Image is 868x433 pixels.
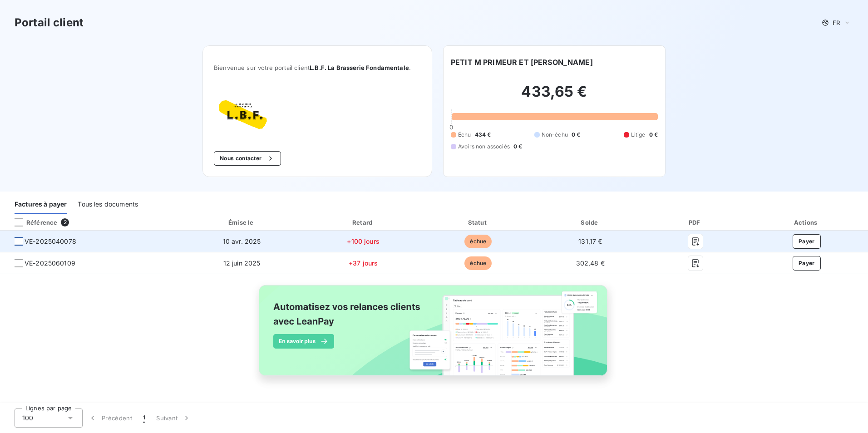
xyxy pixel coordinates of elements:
[223,237,261,245] span: 10 avr. 2025
[214,93,272,137] img: Company logo
[78,195,138,214] div: Tous les documents
[25,237,76,246] span: VE-2025040078
[631,131,646,139] span: Litige
[458,143,510,151] span: Avoirs non associés
[542,131,568,139] span: Non-échu
[464,235,492,248] span: échue
[307,218,419,227] div: Retard
[423,218,533,227] div: Statut
[458,131,471,139] span: Échu
[15,15,84,31] h3: Portail client
[349,259,378,267] span: +37 jours
[451,83,658,110] h2: 433,65 €
[251,280,617,391] img: banner
[833,19,840,26] span: FR
[214,151,281,166] button: Nous contacter
[61,218,69,226] span: 2
[537,218,644,227] div: Solde
[576,259,605,267] span: 302,48 €
[180,218,303,227] div: Émise le
[747,218,866,227] div: Actions
[475,131,491,139] span: 434 €
[25,259,75,268] span: VE-2025060109
[513,143,522,151] span: 0 €
[793,234,821,249] button: Payer
[7,218,57,226] div: Référence
[15,195,67,214] div: Factures à payer
[347,237,380,245] span: +100 jours
[223,259,261,267] span: 12 juin 2025
[138,408,151,428] button: 1
[464,256,492,270] span: échue
[451,57,593,68] h6: PETIT M PRIMEUR ET [PERSON_NAME]
[151,408,197,428] button: Suivant
[793,256,821,271] button: Payer
[143,413,145,423] span: 1
[649,131,658,139] span: 0 €
[578,237,602,245] span: 131,17 €
[214,64,421,71] span: Bienvenue sur votre portail client .
[449,123,453,131] span: 0
[83,408,138,428] button: Précédent
[647,218,743,227] div: PDF
[22,413,33,423] span: 100
[572,131,580,139] span: 0 €
[310,64,409,71] span: L.B.F. La Brasserie Fondamentale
